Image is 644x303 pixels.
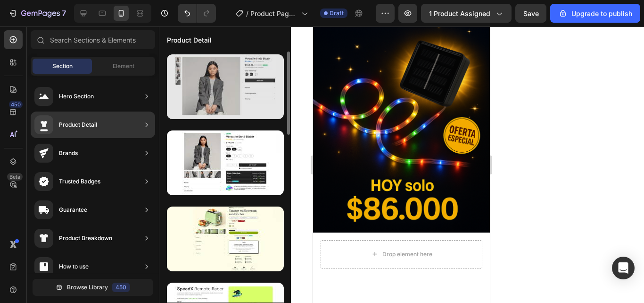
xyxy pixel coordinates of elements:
button: Save [515,4,546,23]
span: Draft [330,9,344,17]
p: 7 [62,8,66,19]
span: 1 product assigned [429,9,490,18]
button: Upgrade to publish [550,4,640,23]
span: Element [113,62,134,70]
div: Upgrade to publish [558,9,632,18]
button: 7 [4,4,70,23]
span: Browse Library [67,283,108,292]
div: 450 [9,101,23,108]
div: Product Detail [59,120,97,130]
iframe: Design area [313,26,490,303]
span: Product Page - [DATE] 18:19:50 [250,9,297,18]
input: Search Sections & Elements [31,30,155,49]
button: Browse Library450 [33,279,153,296]
div: How to use [59,262,89,271]
div: Guarantee [59,205,87,215]
div: Beta [7,173,23,181]
div: Brands [59,148,78,158]
span: / [246,9,248,18]
div: Trusted Badges [59,177,100,186]
span: Save [523,9,539,17]
div: Undo/Redo [178,4,216,23]
div: Product Breakdown [59,234,112,243]
div: 450 [112,283,130,292]
div: Open Intercom Messenger [612,257,635,279]
div: Hero Section [59,92,94,101]
button: 1 product assigned [421,4,512,23]
span: Section [52,62,73,70]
